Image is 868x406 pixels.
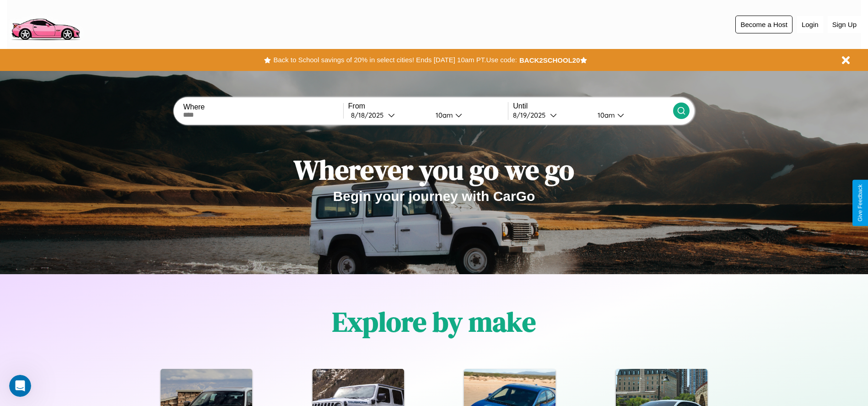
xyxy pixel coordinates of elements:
[590,110,673,120] button: 10am
[735,16,793,33] button: Become a Host
[431,111,455,119] div: 10am
[857,184,863,222] div: Give Feedback
[183,103,343,111] label: Where
[513,102,673,110] label: Until
[348,102,508,110] label: From
[332,303,536,341] h1: Explore by make
[593,111,617,119] div: 10am
[828,16,861,33] button: Sign Up
[428,110,508,120] button: 10am
[513,111,550,119] div: 8 / 19 / 2025
[9,375,31,397] iframe: Intercom live chat
[7,5,84,43] img: logo
[797,16,823,33] button: Login
[351,111,388,119] div: 8 / 18 / 2025
[519,56,580,64] b: BACK2SCHOOL20
[348,110,428,120] button: 8/18/2025
[271,54,519,66] button: Back to School savings of 20% in select cities! Ends [DATE] 10am PT.Use code:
